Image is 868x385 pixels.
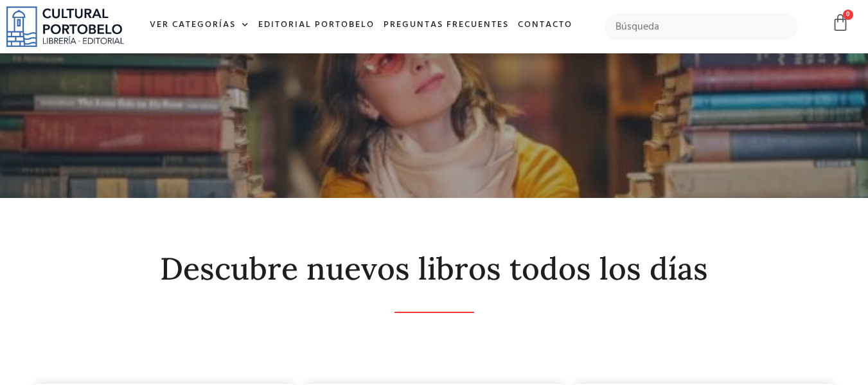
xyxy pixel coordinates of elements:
span: 0 [843,10,853,20]
a: Editorial Portobelo [254,12,379,39]
input: Búsqueda [605,13,798,40]
a: Contacto [513,12,577,39]
a: 0 [831,13,849,32]
h2: Descubre nuevos libros todos los días [36,252,833,286]
a: Ver Categorías [145,12,254,39]
a: Preguntas frecuentes [379,12,513,39]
